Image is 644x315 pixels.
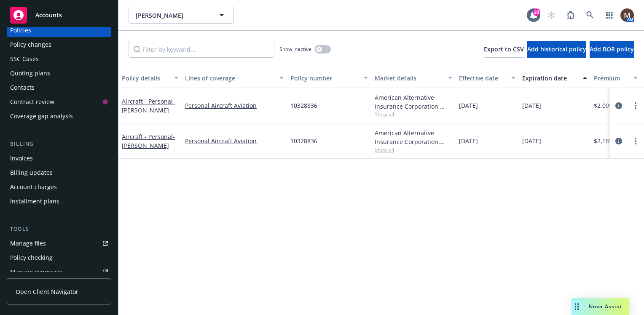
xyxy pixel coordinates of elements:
[459,101,478,110] span: [DATE]
[594,101,621,110] span: $2,009.00
[122,74,169,83] div: Policy details
[185,136,284,145] a: Personal Aircraft Aviation
[375,93,452,111] div: American Alternative Insurance Corporation, [GEOGRAPHIC_DATA] Re, Global Aerospace Inc
[10,52,39,66] div: SSC Cases
[10,24,31,37] div: Policies
[375,146,452,153] span: Show all
[484,45,524,53] span: Export to CSV
[527,45,586,53] span: Add historical policy
[620,8,634,22] img: photo
[7,152,111,165] a: Invoices
[456,68,519,88] button: Effective date
[590,45,634,53] span: Add BOR policy
[7,265,111,279] a: Manage exposures
[122,97,175,114] a: Aircraft - Personal
[10,166,53,179] div: Billing updates
[459,136,478,145] span: [DATE]
[522,101,541,110] span: [DATE]
[10,237,46,250] div: Manage files
[118,68,182,88] button: Policy details
[614,136,624,146] a: circleInformation
[572,298,582,315] div: Drag to move
[10,152,33,165] div: Invoices
[122,133,175,149] span: - [PERSON_NAME]
[7,81,111,94] a: Contacts
[10,67,50,80] div: Quoting plans
[7,225,111,233] div: Tools
[484,41,524,58] button: Export to CSV
[185,74,274,83] div: Lines of coverage
[522,136,541,145] span: [DATE]
[562,7,579,24] a: Report a Bug
[10,180,57,194] div: Account charges
[279,45,311,53] span: Show inactive
[590,68,641,88] button: Premium
[129,41,274,58] input: Filter by keyword...
[594,136,621,145] span: $2,189.00
[375,74,443,83] div: Market details
[10,265,64,279] div: Manage exposures
[590,41,634,58] button: Add BOR policy
[614,101,624,111] a: circleInformation
[601,7,618,24] a: Switch app
[589,303,622,310] span: Nova Assist
[7,3,111,27] a: Accounts
[7,140,111,148] div: Billing
[522,74,578,83] div: Expiration date
[375,128,452,146] div: American Alternative Insurance Corporation, [GEOGRAPHIC_DATA] Re, Global Aerospace Inc
[10,95,54,109] div: Contract review
[7,251,111,264] a: Policy checking
[129,7,234,24] button: [PERSON_NAME]
[527,41,586,58] button: Add historical policy
[7,38,111,51] a: Policy changes
[7,95,111,109] a: Contract review
[631,101,641,111] a: more
[10,109,73,123] div: Coverage gap analysis
[375,111,452,118] span: Show all
[7,237,111,250] a: Manage files
[371,68,456,88] button: Market details
[7,109,111,123] a: Coverage gap analysis
[533,8,540,16] div: 20
[182,68,287,88] button: Lines of coverage
[287,68,371,88] button: Policy number
[7,195,111,208] a: Installment plans
[290,136,317,145] span: 10328836
[7,180,111,194] a: Account charges
[7,24,111,37] a: Policies
[35,12,62,19] span: Accounts
[543,7,560,24] a: Start snowing
[459,74,506,83] div: Effective date
[122,133,175,149] a: Aircraft - Personal
[136,11,209,20] span: [PERSON_NAME]
[16,287,78,296] span: Open Client Navigator
[582,7,598,24] a: Search
[594,74,628,83] div: Premium
[122,97,175,114] span: - [PERSON_NAME]
[572,298,629,315] button: Nova Assist
[631,136,641,146] a: more
[290,101,317,110] span: 10328836
[7,67,111,80] a: Quoting plans
[10,195,59,208] div: Installment plans
[185,101,284,110] a: Personal Aircraft Aviation
[10,38,51,51] div: Policy changes
[290,74,359,83] div: Policy number
[10,251,53,264] div: Policy checking
[519,68,590,88] button: Expiration date
[10,81,35,94] div: Contacts
[7,52,111,66] a: SSC Cases
[7,166,111,179] a: Billing updates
